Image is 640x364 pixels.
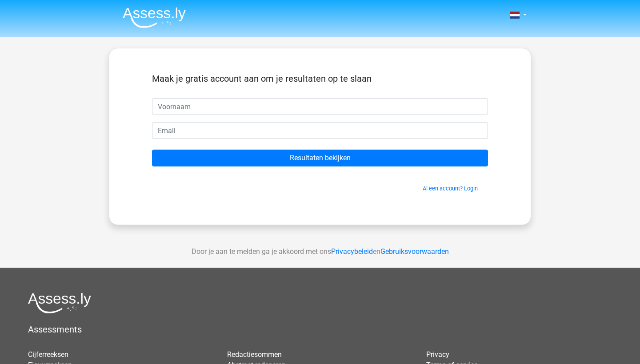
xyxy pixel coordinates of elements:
img: Assessly logo [28,293,91,313]
a: Privacy [426,350,449,359]
a: Gebruiksvoorwaarden [380,247,449,256]
input: Resultaten bekijken [152,150,488,166]
h5: Assessments [28,324,612,335]
h5: Maak je gratis account aan om je resultaten op te slaan [152,73,488,84]
a: Redactiesommen [227,350,282,359]
input: Email [152,122,488,139]
input: Voornaam [152,98,488,115]
a: Al een account? Login [423,185,478,192]
a: Privacybeleid [331,247,373,256]
a: Cijferreeksen [28,350,68,359]
img: Assessly [123,7,186,28]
